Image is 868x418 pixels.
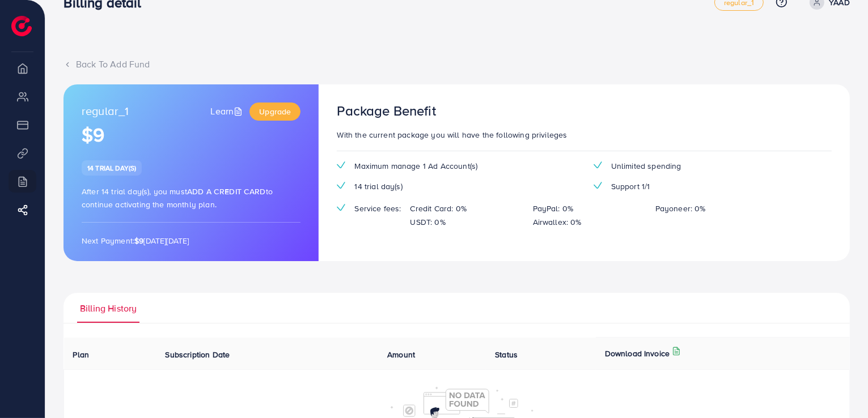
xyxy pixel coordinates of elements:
span: Service fees: [354,203,401,214]
span: Support 1/1 [611,181,650,192]
a: Upgrade [249,103,300,121]
iframe: Chat [820,367,859,410]
span: After 14 trial day(s), you must to continue activating the monthly plan. [82,186,273,210]
h1: $9 [82,123,300,147]
span: Upgrade [259,106,291,117]
span: Status [495,349,518,360]
img: tick [337,182,345,189]
img: tick [594,161,602,169]
img: tick [594,182,602,189]
a: Learn [211,105,245,118]
span: Subscription Date [166,349,230,360]
strong: $9 [134,235,143,246]
p: Download Invoice [605,347,670,360]
p: Next Payment: [DATE][DATE] [82,234,300,248]
span: Billing History [80,302,137,315]
p: With the current package you will have the following privileges [337,128,832,142]
img: tick [337,161,345,169]
p: Airwallex: 0% [533,215,582,229]
span: Amount [387,349,415,360]
img: logo [11,16,32,36]
span: Add a credit card [187,186,266,197]
img: tick [337,204,345,211]
p: PayPal: 0% [533,202,574,215]
span: regular_1 [82,103,129,121]
h3: Package Benefit [337,103,435,119]
p: USDT: 0% [410,215,446,229]
span: 14 trial day(s) [87,163,136,173]
p: Credit Card: 0% [410,202,467,215]
p: Payoneer: 0% [655,202,706,215]
span: Maximum manage 1 Ad Account(s) [354,160,477,172]
div: Back To Add Fund [63,58,850,71]
span: 14 trial day(s) [354,181,402,192]
span: Unlimited spending [611,160,681,172]
span: Plan [73,349,90,360]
